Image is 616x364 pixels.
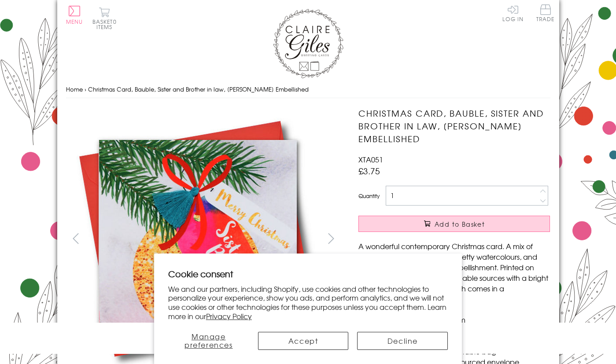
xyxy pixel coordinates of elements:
span: 0 items [96,18,117,31]
span: Trade [536,4,555,22]
p: We and our partners, including Shopify, use cookies and other technologies to personalize your ex... [168,284,448,321]
p: A wonderful contemporary Christmas card. A mix of bright [PERSON_NAME] and pretty watercolours, a... [358,241,550,304]
button: Accept [258,332,349,350]
button: Basket0 items [92,7,117,29]
span: Manage preferences [184,331,233,350]
h1: Christmas Card, Bauble, Sister and Brother in law, [PERSON_NAME] Embellished [358,107,550,145]
span: £3.75 [358,165,380,177]
button: next [321,228,341,248]
a: Home [66,85,83,93]
h2: Cookie consent [168,268,448,280]
img: Claire Giles Greetings Cards [273,9,343,78]
button: Manage preferences [168,332,249,350]
a: Log In [502,4,524,22]
a: Trade [536,4,555,23]
span: Christmas Card, Bauble, Sister and Brother in law, [PERSON_NAME] Embellished [88,85,309,93]
a: Privacy Policy [206,311,252,321]
span: Menu [66,18,83,26]
label: Quantity [358,192,380,200]
button: Menu [66,6,83,24]
nav: breadcrumbs [66,81,550,99]
button: prev [66,228,86,248]
span: › [85,85,86,93]
span: Add to Basket [435,220,485,228]
span: XTA051 [358,154,383,165]
button: Add to Basket [358,216,550,232]
button: Decline [357,332,448,350]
